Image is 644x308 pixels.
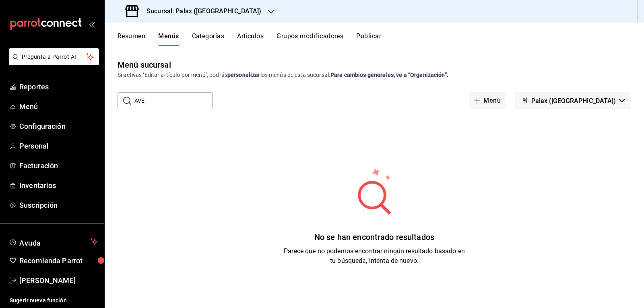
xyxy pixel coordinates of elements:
strong: Para cambios generales, ve a “Organización”. [330,72,448,78]
span: Suscripción [19,200,98,211]
div: No se han encontrado resultados [284,231,465,243]
div: Si activas ‘Editar artículo por menú’, podrás los menús de esta sucursal. [118,71,631,79]
span: [PERSON_NAME] [19,275,98,286]
button: Categorías [192,32,225,46]
span: Pregunta a Parrot AI [22,53,87,61]
span: Facturación [19,160,98,171]
button: Publicar [356,32,381,46]
button: Artículos [237,32,264,46]
button: Grupos modificadores [277,32,343,46]
div: navigation tabs [118,32,644,46]
h3: Sucursal: Palax ([GEOGRAPHIC_DATA]) [140,6,262,16]
button: Resumen [118,32,145,46]
span: Menú [19,101,98,112]
button: Palax ([GEOGRAPHIC_DATA]) [515,92,631,109]
button: Menú [469,92,506,109]
button: open_drawer_menu [89,21,95,27]
button: Menús [158,32,179,46]
span: Inventarios [19,180,98,191]
div: Menú sucursal [118,59,171,71]
input: Buscar menú [134,93,213,109]
span: Ayuda [19,237,87,246]
span: Recomienda Parrot [19,255,98,266]
a: Pregunta a Parrot AI [6,58,99,67]
span: Configuración [19,121,98,132]
span: Parece que no podemos encontrar ningún resultado basado en tu búsqueda, intenta de nuevo. [284,247,465,265]
span: Palax ([GEOGRAPHIC_DATA]) [531,97,616,105]
span: Personal [19,141,98,151]
span: Sugerir nueva función [10,296,98,305]
span: Reportes [19,81,98,92]
strong: personalizar [227,72,260,78]
button: Pregunta a Parrot AI [9,48,99,65]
